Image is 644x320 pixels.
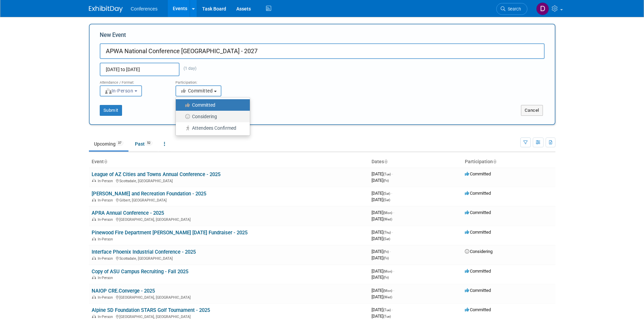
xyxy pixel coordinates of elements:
[98,295,115,300] span: In-Person
[391,191,392,196] span: -
[465,249,493,254] span: Considering
[89,137,128,150] a: Upcoming37
[92,178,366,183] div: Scottsdale, [GEOGRAPHIC_DATA]
[89,156,369,168] th: Event
[92,216,366,222] div: [GEOGRAPHIC_DATA], [GEOGRAPHIC_DATA]
[465,288,491,293] span: Committed
[92,294,366,300] div: [GEOGRAPHIC_DATA], [GEOGRAPHIC_DATA]
[130,137,158,150] a: Past52
[493,159,496,164] a: Sort by Participation Type
[92,191,206,197] a: [PERSON_NAME] and Recreation Foundation - 2025
[462,156,555,168] th: Participation
[465,307,491,312] span: Committed
[175,85,221,97] button: Committed
[98,198,115,202] span: In-Person
[383,295,392,299] span: (Wed)
[372,294,392,299] span: [DATE]
[100,76,165,85] div: Attendance / Format:
[383,308,391,312] span: (Tue)
[505,6,521,12] span: Search
[98,315,115,319] span: In-Person
[383,250,389,254] span: (Fri)
[465,191,491,196] span: Committed
[92,210,164,216] a: APRA Annual Conference - 2025
[392,230,393,235] span: -
[98,276,115,280] span: In-Person
[92,314,366,319] div: [GEOGRAPHIC_DATA], [GEOGRAPHIC_DATA]
[92,295,96,299] img: In-Person Event
[180,88,213,93] span: Committed
[98,237,115,241] span: In-Person
[383,289,392,293] span: (Mon)
[92,269,188,275] a: Copy of ASU Campus Recruiting - Fall 2025
[383,231,391,234] span: (Thu)
[372,171,393,176] span: [DATE]
[383,276,389,279] span: (Fri)
[372,216,392,221] span: [DATE]
[175,76,241,85] div: Participation:
[98,179,115,183] span: In-Person
[92,276,96,279] img: In-Person Event
[383,217,392,221] span: (Wed)
[100,105,122,116] button: Submit
[372,255,389,260] span: [DATE]
[92,197,366,202] div: Gilbert, [GEOGRAPHIC_DATA]
[372,307,393,312] span: [DATE]
[372,197,390,202] span: [DATE]
[100,63,180,76] input: Start Date - End Date
[465,269,491,274] span: Committed
[92,230,247,236] a: Pinewood Fire Department [PERSON_NAME] [DATE] Fundraiser - 2025
[393,269,394,274] span: -
[98,256,115,261] span: In-Person
[383,211,392,215] span: (Mon)
[372,178,389,183] span: [DATE]
[179,124,243,132] label: Attendees Confirmed
[92,217,96,221] img: In-Person Event
[92,255,366,261] div: Scottsdale, [GEOGRAPHIC_DATA]
[92,171,220,177] a: League of AZ Cities and Towns Annual Conference - 2025
[92,237,96,240] img: In-Person Event
[465,230,491,235] span: Committed
[92,315,96,318] img: In-Person Event
[372,314,391,319] span: [DATE]
[92,256,96,260] img: In-Person Event
[536,2,549,15] img: Diane Arabia
[179,112,243,121] label: Considering
[372,249,391,254] span: [DATE]
[92,307,210,313] a: Alpine SD Foundation STARS Golf Tournament - 2025
[392,171,393,176] span: -
[383,192,390,195] span: (Sat)
[390,249,391,254] span: -
[372,236,390,241] span: [DATE]
[383,198,390,202] span: (Sat)
[393,210,394,215] span: -
[521,105,543,116] button: Cancel
[465,210,491,215] span: Committed
[465,171,491,176] span: Committed
[369,156,462,168] th: Dates
[372,275,389,280] span: [DATE]
[384,159,387,164] a: Sort by Start Date
[131,6,158,12] span: Conferences
[372,269,394,274] span: [DATE]
[116,141,123,146] span: 37
[372,191,392,196] span: [DATE]
[372,288,394,293] span: [DATE]
[100,31,126,42] label: New Event
[89,6,123,13] img: ExhibitDay
[104,159,107,164] a: Sort by Event Name
[383,315,391,318] span: (Tue)
[98,217,115,222] span: In-Person
[383,256,389,260] span: (Fri)
[92,288,155,294] a: NAIOP CRE.Converge - 2025
[179,101,243,109] label: Committed
[372,230,393,235] span: [DATE]
[92,179,96,182] img: In-Person Event
[372,210,394,215] span: [DATE]
[92,198,96,201] img: In-Person Event
[92,249,196,255] a: Interface Phoenix Industrial Conference - 2025
[100,43,545,59] input: Name of Trade Show / Conference
[145,141,152,146] span: 52
[100,85,142,97] button: In-Person
[393,288,394,293] span: -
